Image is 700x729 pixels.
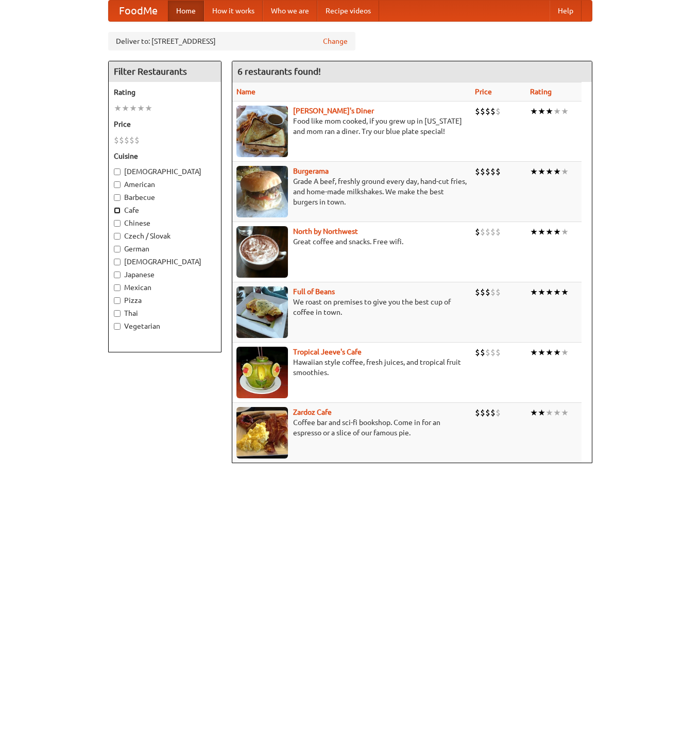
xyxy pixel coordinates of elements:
[114,181,121,188] input: American
[122,103,129,114] li: ★
[293,287,335,296] a: Full of Beans
[545,106,553,117] li: ★
[236,357,467,378] p: Hawaiian style coffee, fresh juices, and tropical fruit smoothies.
[114,310,121,317] input: Thai
[475,407,480,418] li: $
[114,134,119,146] li: $
[496,286,501,298] li: $
[236,176,467,207] p: Grade A beef, freshly ground every day, hand-cut fries, and home-made milkshakes. We make the bes...
[485,106,490,117] li: $
[485,286,490,298] li: $
[114,119,216,129] h5: Price
[137,103,145,114] li: ★
[545,226,553,238] li: ★
[129,134,134,146] li: $
[475,347,480,358] li: $
[108,32,355,50] div: Deliver to: [STREET_ADDRESS]
[263,1,317,21] a: Who we are
[496,166,501,177] li: $
[114,308,216,318] label: Thai
[553,106,561,117] li: ★
[293,227,358,235] b: North by Northwest
[485,166,490,177] li: $
[530,88,552,96] a: Rating
[485,407,490,418] li: $
[114,284,121,291] input: Mexican
[475,286,480,298] li: $
[293,408,332,416] a: Zardoz Cafe
[538,106,545,117] li: ★
[323,36,348,46] a: Change
[114,244,216,254] label: German
[114,103,122,114] li: ★
[129,103,137,114] li: ★
[204,1,263,21] a: How it works
[134,134,140,146] li: $
[236,226,288,278] img: north.jpg
[114,179,216,190] label: American
[538,226,545,238] li: ★
[561,166,569,177] li: ★
[114,218,216,228] label: Chinese
[109,61,221,82] h4: Filter Restaurants
[124,134,129,146] li: $
[490,407,496,418] li: $
[490,106,496,117] li: $
[496,226,501,238] li: $
[475,88,492,96] a: Price
[480,286,485,298] li: $
[480,407,485,418] li: $
[480,226,485,238] li: $
[561,106,569,117] li: ★
[119,134,124,146] li: $
[114,220,121,227] input: Chinese
[561,347,569,358] li: ★
[114,257,216,267] label: [DEMOGRAPHIC_DATA]
[545,347,553,358] li: ★
[530,226,538,238] li: ★
[490,286,496,298] li: $
[114,295,216,306] label: Pizza
[114,297,121,304] input: Pizza
[475,166,480,177] li: $
[293,107,374,115] b: [PERSON_NAME]'s Diner
[490,166,496,177] li: $
[114,207,121,214] input: Cafe
[550,1,582,21] a: Help
[236,286,288,338] img: beans.jpg
[114,194,121,201] input: Barbecue
[236,166,288,217] img: burgerama.jpg
[114,166,216,177] label: [DEMOGRAPHIC_DATA]
[114,168,121,175] input: [DEMOGRAPHIC_DATA]
[561,286,569,298] li: ★
[480,347,485,358] li: $
[545,407,553,418] li: ★
[530,286,538,298] li: ★
[114,323,121,330] input: Vegetarian
[538,347,545,358] li: ★
[114,282,216,293] label: Mexican
[293,348,362,356] a: Tropical Jeeve's Cafe
[114,87,216,97] h5: Rating
[109,1,168,21] a: FoodMe
[168,1,204,21] a: Home
[538,166,545,177] li: ★
[530,106,538,117] li: ★
[480,166,485,177] li: $
[236,297,467,317] p: We roast on premises to give you the best cup of coffee in town.
[114,272,121,278] input: Japanese
[530,166,538,177] li: ★
[553,286,561,298] li: ★
[237,66,321,76] ng-pluralize: 6 restaurants found!
[496,407,501,418] li: $
[475,106,480,117] li: $
[293,167,329,175] a: Burgerama
[538,286,545,298] li: ★
[114,192,216,202] label: Barbecue
[545,166,553,177] li: ★
[545,286,553,298] li: ★
[236,407,288,459] img: zardoz.jpg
